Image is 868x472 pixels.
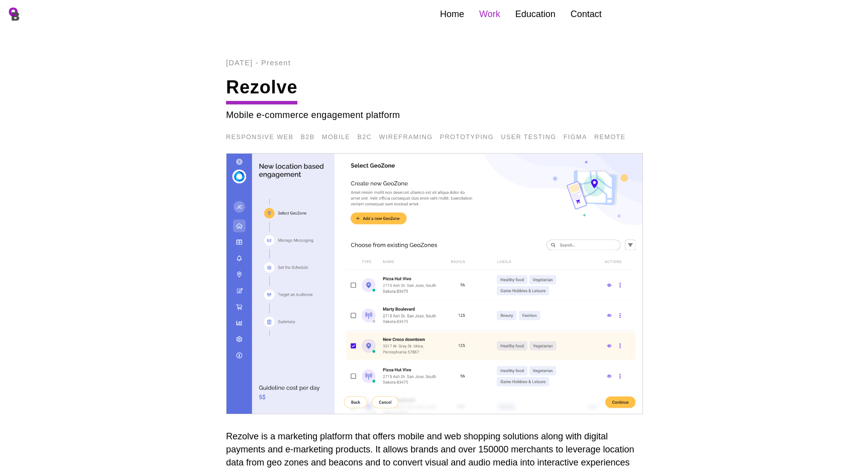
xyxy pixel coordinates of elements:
[226,109,642,122] div: Mobile e-commerce engagement platform
[479,9,500,19] span: Work
[515,9,556,19] a: Education
[226,56,642,69] div: [DATE] - Present
[440,9,464,19] a: Home
[322,134,350,141] span: MOBILE
[301,134,315,141] span: B2B
[226,78,297,104] div: Rezolve
[440,134,494,141] span: PROTOTYPING
[379,134,433,141] span: WIREFRAMING
[357,134,372,141] span: B2C
[571,9,602,19] a: Contact
[226,134,293,141] span: RESPONSIVE WEB
[594,134,626,141] span: REMOTE
[226,153,643,414] img: Frame%204387.png
[501,134,556,141] span: USER TESTING
[564,134,587,141] span: FIGMA
[8,8,21,21] img: logo_small.svg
